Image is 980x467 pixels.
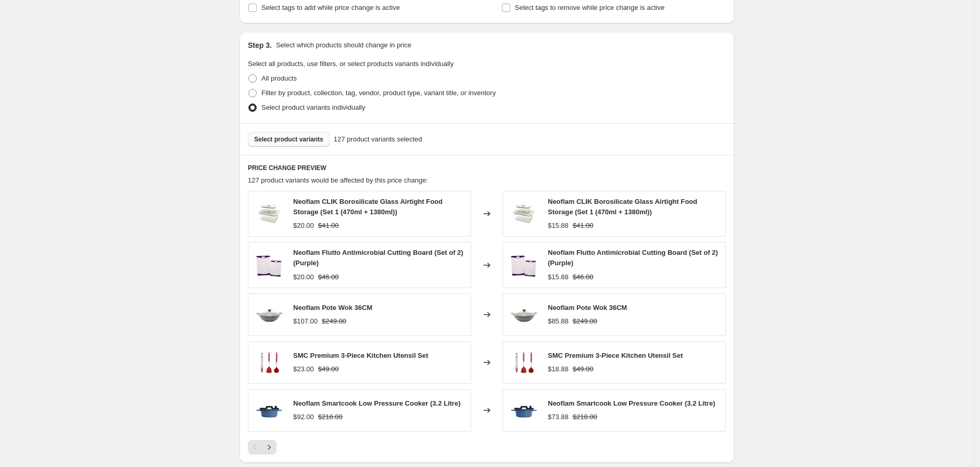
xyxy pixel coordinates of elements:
span: Select tags to add while price change is active [261,4,400,11]
span: SMC Premium 3-Piece Kitchen Utensil Set [293,352,428,359]
div: $15.88 [548,220,569,231]
div: $20.00 [293,220,314,231]
span: Filter by product, collection, tag, vendor, product type, variant title, or inventory [261,89,496,97]
span: Select all products, use filters, or select products variants individually [248,60,454,68]
img: NEOFLAM-SMARTCOOK-LOW-PRESSURE-COOKER-3.2L_80x.png [254,395,285,426]
strike: $41.00 [573,220,594,231]
img: NEOFLAM-POTE-WOK-36CM_80x.jpg [254,299,285,330]
span: 127 product variants selected [334,134,422,145]
button: Next [262,440,277,455]
img: NEOFLAM-CLIK-SET-1_80x.jpg [254,198,285,229]
div: $85.88 [548,316,569,327]
h2: Step 3. [248,40,272,50]
strike: $49.00 [318,364,339,374]
strike: $46.00 [318,272,339,282]
span: Neoflam CLIK Borosilicate Glass Airtight Food Storage (Set 1 (470ml + 1380ml)) [293,198,443,216]
strike: $218.00 [318,412,343,422]
img: SMC-KITCHEN-UTENSILS-SET_80x.jpg [254,347,285,378]
div: $107.00 [293,316,318,327]
span: Neoflam Smartcook Low Pressure Cooker (3.2 Litre) [548,399,715,407]
strike: $249.00 [322,316,346,327]
img: NEOFLAM_FLUTTO_CUTTING_BOARDS_PURPLE_80x.jpg [508,250,539,281]
span: All products [261,74,297,82]
div: $15.88 [548,272,569,282]
h6: PRICE CHANGE PREVIEW [248,164,726,172]
div: $92.00 [293,412,314,422]
span: Neoflam Flutto Antimicrobial Cutting Board (Set of 2) (Purple) [293,249,463,267]
img: NEOFLAM-CLIK-SET-1_80x.jpg [508,198,539,229]
nav: Pagination [248,440,277,455]
span: Neoflam Pote Wok 36CM [293,304,372,312]
span: Select product variants individually [261,103,365,111]
span: SMC Premium 3-Piece Kitchen Utensil Set [548,352,683,359]
img: NEOFLAM-POTE-WOK-36CM_80x.jpg [508,299,539,330]
span: Neoflam Pote Wok 36CM [548,304,627,312]
div: $73.88 [548,412,569,422]
img: SMC-KITCHEN-UTENSILS-SET_80x.jpg [508,347,539,378]
div: $23.00 [293,364,314,374]
img: NEOFLAM_FLUTTO_CUTTING_BOARDS_PURPLE_80x.jpg [254,250,285,281]
span: Select tags to remove while price change is active [515,4,665,11]
span: Neoflam Smartcook Low Pressure Cooker (3.2 Litre) [293,399,460,407]
button: Select product variants [248,132,330,147]
img: NEOFLAM-SMARTCOOK-LOW-PRESSURE-COOKER-3.2L_80x.png [508,395,539,426]
strike: $249.00 [573,316,597,327]
strike: $49.00 [573,364,594,374]
strike: $218.00 [573,412,597,422]
span: 127 product variants would be affected by this price change: [248,176,428,184]
span: Neoflam CLIK Borosilicate Glass Airtight Food Storage (Set 1 (470ml + 1380ml)) [548,198,697,216]
div: $20.00 [293,272,314,282]
span: Neoflam Flutto Antimicrobial Cutting Board (Set of 2) (Purple) [548,249,718,267]
strike: $41.00 [318,220,339,231]
span: Select product variants [254,135,323,144]
div: $18.88 [548,364,569,374]
strike: $46.00 [573,272,594,282]
p: Select which products should change in price [276,40,411,50]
